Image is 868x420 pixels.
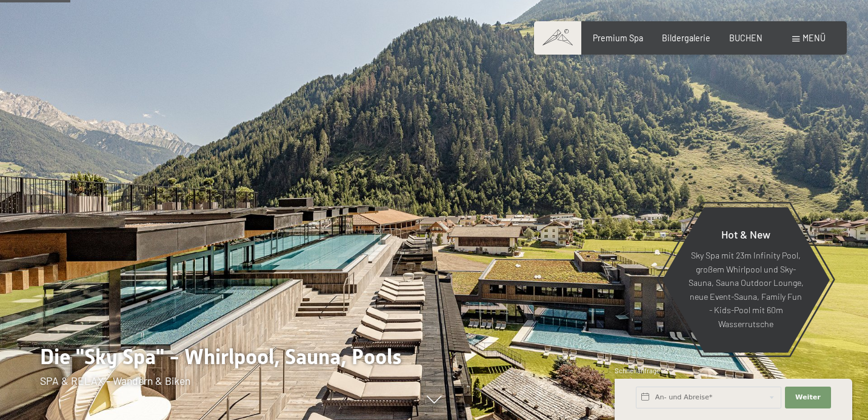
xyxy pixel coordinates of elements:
span: Schnellanfrage [615,367,660,374]
span: Hot & New [721,228,770,241]
a: Hot & New Sky Spa mit 23m Infinity Pool, großem Whirlpool und Sky-Sauna, Sauna Outdoor Lounge, ne... [661,206,830,353]
p: Sky Spa mit 23m Infinity Pool, großem Whirlpool und Sky-Sauna, Sauna Outdoor Lounge, neue Event-S... [688,249,804,331]
button: Weiter [785,387,831,408]
span: Menü [803,33,826,43]
span: Weiter [795,393,821,402]
a: Bildergalerie [662,33,710,43]
a: BUCHEN [729,33,763,43]
a: Premium Spa [593,33,643,43]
